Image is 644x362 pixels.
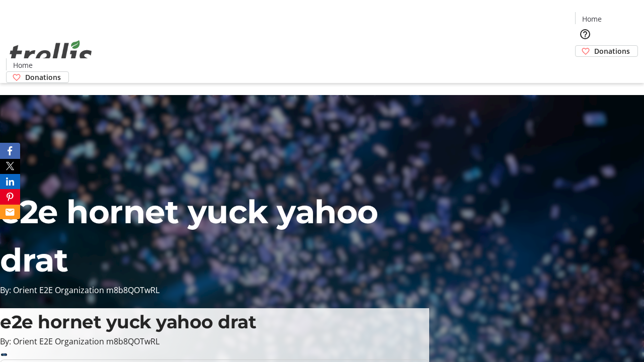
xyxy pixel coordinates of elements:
img: Orient E2E Organization m8b8QOTwRL's Logo [6,29,96,79]
button: Cart [575,57,595,77]
span: Home [13,60,33,70]
a: Home [576,14,608,24]
a: Donations [6,71,69,83]
span: Home [582,14,602,24]
span: Donations [25,72,61,82]
a: Home [7,60,39,70]
button: Help [575,24,595,44]
span: Donations [594,46,630,56]
a: Donations [575,45,638,57]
